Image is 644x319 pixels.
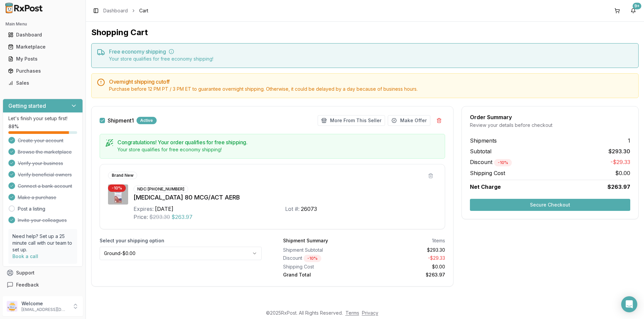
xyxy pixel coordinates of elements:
[18,217,67,224] span: Invite your colleagues
[283,263,362,270] div: Shipping Cost
[3,78,83,88] button: Sales
[8,31,77,38] div: Dashboard
[117,146,439,153] div: Your store qualifies for free economy shipping!
[5,53,80,65] a: My Posts
[103,7,128,14] a: Dashboard
[8,56,77,62] div: My Posts
[470,137,497,145] span: Shipments
[12,233,73,253] p: Need help? Set up a 25 minute call with our team to set up.
[21,300,68,307] p: Welcome
[100,237,262,244] label: Select your shipping option
[494,159,512,166] div: - 10 %
[283,237,328,244] div: Shipment Summary
[16,282,39,288] span: Feedback
[633,3,641,9] div: 9+
[470,183,501,190] span: Net Charge
[12,253,38,259] a: Book a call
[470,114,630,120] div: Order Summary
[5,77,80,89] a: Sales
[108,172,137,179] div: Brand New
[108,184,128,205] img: Qvar RediHaler 80 MCG/ACT AERB
[470,147,491,155] span: Subtotal
[628,5,639,16] button: 9+
[109,86,633,92] div: Purchase before 12 PM PT / 3 PM ET to guarantee overnight shipping. Otherwise, it could be delaye...
[8,102,46,110] h3: Getting started
[5,29,80,41] a: Dashboard
[155,205,173,213] div: [DATE]
[285,205,300,213] div: Lot #:
[108,118,134,123] span: Shipment 1
[133,185,188,193] div: NDC: [PHONE_NUMBER]
[621,296,637,312] div: Open Intercom Messenger
[21,307,68,312] p: [EMAIL_ADDRESS][DOMAIN_NAME]
[8,80,77,86] div: Sales
[18,149,72,155] span: Browse the marketplace
[3,54,83,64] button: My Posts
[8,115,77,122] p: Let's finish your setup first!
[388,115,430,126] button: Make Offer
[137,117,157,124] div: Active
[3,279,83,291] button: Feedback
[3,42,83,52] button: Marketplace
[18,183,72,189] span: Connect a bank account
[367,255,445,262] div: - $29.33
[18,206,45,212] a: Post a listing
[470,169,505,177] span: Shipping Cost
[108,184,126,192] div: - 10 %
[3,29,83,40] button: Dashboard
[7,301,17,312] img: User avatar
[615,169,630,177] span: $0.00
[470,122,630,129] div: Review your details before checkout
[18,137,63,144] span: Create your account
[3,66,83,76] button: Purchases
[18,171,72,178] span: Verify beneficial owners
[304,255,321,262] div: - 10 %
[283,271,362,278] div: Grand Total
[367,263,445,270] div: $0.00
[628,137,630,145] span: 1
[283,255,362,262] div: Discount
[109,56,633,62] div: Your store qualifies for free economy shipping!
[470,199,630,211] button: Secure Checkout
[139,7,148,14] span: Cart
[8,68,77,74] div: Purchases
[367,247,445,253] div: $293.30
[5,21,80,27] h2: Main Menu
[103,7,148,14] nav: breadcrumb
[432,237,445,244] div: 1 items
[117,140,439,145] h5: Congratulations! Your order qualifies for free shipping.
[8,44,77,50] div: Marketplace
[5,65,80,77] a: Purchases
[18,194,56,201] span: Make a purchase
[171,213,193,221] span: $263.97
[607,183,630,191] span: $263.97
[91,27,639,38] h1: Shopping Cart
[3,3,46,13] img: RxPost Logo
[109,49,633,54] h5: Free economy shipping
[610,158,630,166] span: -$29.33
[18,160,63,167] span: Verify your business
[133,205,154,213] div: Expires:
[345,310,359,316] a: Terms
[3,267,83,279] button: Support
[318,115,385,126] button: More From This Seller
[8,123,19,130] span: 88 %
[109,79,633,84] h5: Overnight shipping cutoff
[133,193,437,202] div: [MEDICAL_DATA] 80 MCG/ACT AERB
[362,310,378,316] a: Privacy
[301,205,317,213] div: 26073
[367,271,445,278] div: $263.97
[5,41,80,53] a: Marketplace
[133,213,148,221] div: Price:
[283,247,362,253] div: Shipment Subtotal
[608,147,630,155] span: $293.30
[149,213,170,221] span: $293.30
[470,159,512,165] span: Discount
